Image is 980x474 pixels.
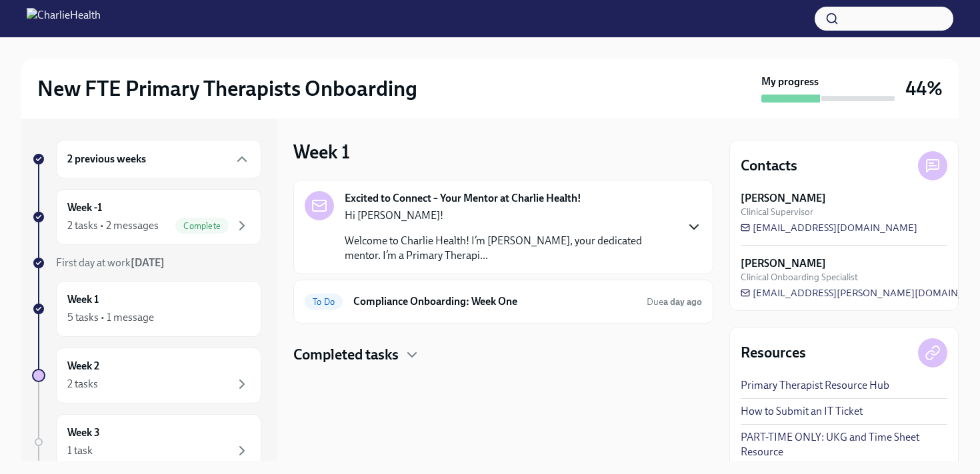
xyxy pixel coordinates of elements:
h4: Resources [741,343,806,363]
span: Complete [175,221,229,231]
div: Completed tasks [293,345,713,365]
h3: Week 1 [293,140,350,164]
span: Clinical Onboarding Specialist [741,271,858,284]
h6: Week 3 [67,425,100,440]
h4: Completed tasks [293,345,399,365]
p: Welcome to Charlie Health! I’m [PERSON_NAME], your dedicated mentor. I’m a Primary Therapi... [345,234,675,263]
h6: Week 2 [67,359,99,373]
strong: [PERSON_NAME] [741,191,826,206]
img: CharlieHealth [27,8,101,29]
a: Week 15 tasks • 1 message [32,281,261,337]
a: [EMAIL_ADDRESS][DOMAIN_NAME] [741,221,917,234]
span: September 14th, 2025 07:00 [647,296,702,308]
h4: Contacts [741,156,797,176]
strong: a day ago [663,296,702,308]
a: How to Submit an IT Ticket [741,404,863,419]
h6: Week -1 [67,200,102,215]
h2: New FTE Primary Therapists Onboarding [37,75,417,102]
div: 2 tasks [67,377,98,391]
strong: Excited to Connect – Your Mentor at Charlie Health! [345,191,581,206]
strong: [DATE] [131,256,165,269]
h6: Compliance Onboarding: Week One [353,294,636,309]
a: Week 22 tasks [32,348,261,403]
div: 2 previous weeks [56,140,261,178]
a: PART-TIME ONLY: UKG and Time Sheet Resource [741,430,947,459]
div: 2 tasks • 2 messages [67,218,159,233]
strong: My progress [761,75,819,89]
div: 1 task [67,443,93,458]
div: 5 tasks • 1 message [67,310,154,325]
a: Week 31 task [32,414,261,470]
strong: [PERSON_NAME] [741,256,826,271]
a: To DoCompliance Onboarding: Week OneDuea day ago [305,291,702,312]
span: To Do [305,297,343,307]
a: Week -12 tasks • 2 messagesComplete [32,189,261,245]
p: Hi [PERSON_NAME]! [345,208,675,223]
a: First day at work[DATE] [32,256,261,270]
h6: 2 previous weeks [67,152,146,166]
h3: 44% [905,77,943,101]
h6: Week 1 [67,292,99,307]
span: First day at work [56,256,165,269]
span: Due [647,296,702,308]
span: Clinical Supervisor [741,206,813,218]
a: Primary Therapist Resource Hub [741,378,889,393]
